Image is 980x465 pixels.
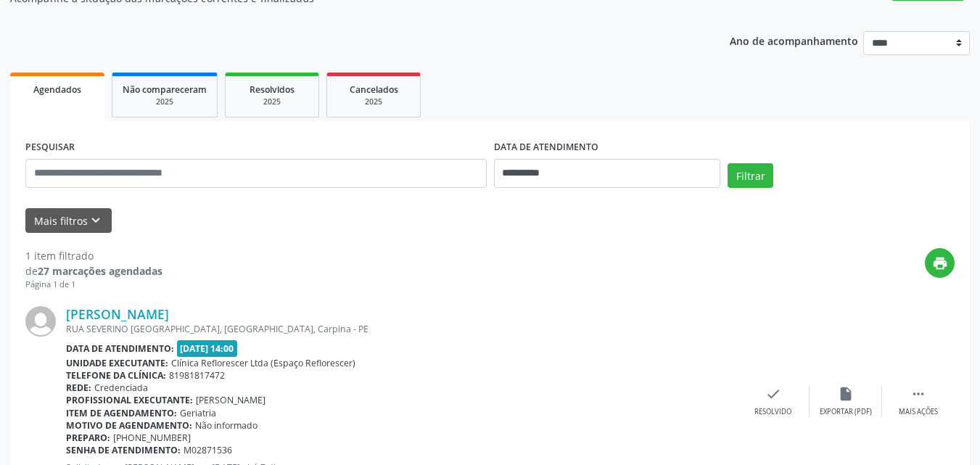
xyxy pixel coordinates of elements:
[754,407,791,417] div: Resolvido
[25,248,162,263] div: 1 item filtrado
[123,96,207,107] div: 2025
[820,407,872,417] div: Exportar (PDF)
[728,163,773,188] button: Filtrar
[195,419,258,432] span: Não informado
[899,407,938,417] div: Mais ações
[838,386,854,402] i: insert_drive_file
[66,432,110,444] b: Preparo:
[94,382,148,394] span: Credenciada
[925,248,955,278] button: print
[66,444,181,456] b: Senha de atendimento:
[66,323,737,335] div: RUA SEVERINO [GEOGRAPHIC_DATA], [GEOGRAPHIC_DATA], Carpina - PE
[113,432,191,444] span: [PHONE_NUMBER]
[250,83,295,96] span: Resolvidos
[66,394,193,406] b: Profissional executante:
[66,357,168,369] b: Unidade executante:
[38,264,162,278] strong: 27 marcações agendadas
[177,340,238,357] span: [DATE] 14:00
[196,394,265,406] span: [PERSON_NAME]
[494,136,598,159] label: DATA DE ATENDIMENTO
[33,83,81,96] span: Agendados
[765,386,781,402] i: check
[184,444,232,456] span: M02871536
[66,419,192,432] b: Motivo de agendamento:
[88,213,104,229] i: keyboard_arrow_down
[171,357,355,369] span: Clínica Reflorescer Ltda (Espaço Reflorescer)
[66,407,177,419] b: Item de agendamento:
[236,96,308,107] div: 2025
[66,369,166,382] b: Telefone da clínica:
[730,31,858,49] p: Ano de acompanhamento
[180,407,216,419] span: Geriatria
[25,279,162,291] div: Página 1 de 1
[337,96,410,107] div: 2025
[25,263,162,279] div: de
[932,255,948,271] i: print
[66,342,174,355] b: Data de atendimento:
[66,306,169,322] a: [PERSON_NAME]
[169,369,225,382] span: 81981817472
[910,386,926,402] i: 
[25,208,112,234] button: Mais filtroskeyboard_arrow_down
[25,306,56,337] img: img
[350,83,398,96] span: Cancelados
[25,136,75,159] label: PESQUISAR
[123,83,207,96] span: Não compareceram
[66,382,91,394] b: Rede:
